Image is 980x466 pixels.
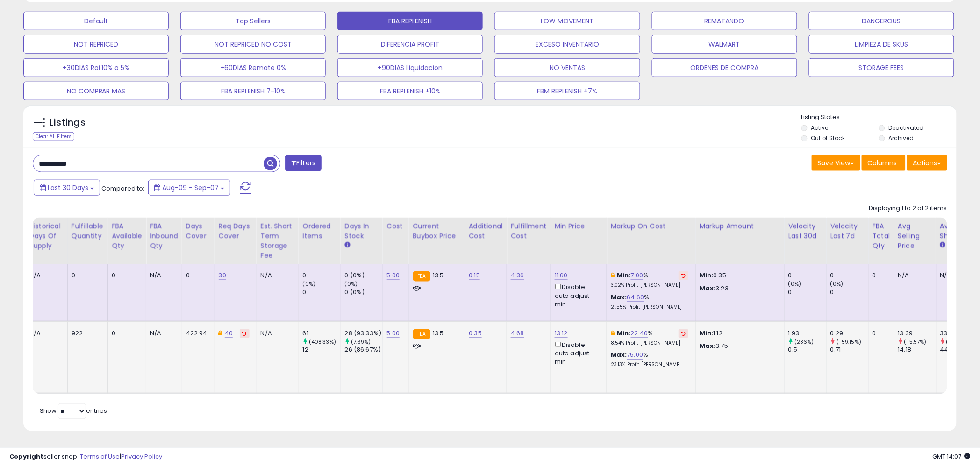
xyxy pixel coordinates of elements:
[337,35,483,54] button: DIFERENCIA PROFIT
[112,329,139,338] div: 0
[809,35,954,54] button: LIMPIEZA DE SKUS
[868,158,897,168] span: Columns
[494,58,640,77] button: NO VENTAS
[830,329,868,338] div: 0.29
[611,340,688,346] p: 8.54% Profit [PERSON_NAME]
[148,180,230,196] button: Aug-09 - Sep-07
[303,221,337,241] div: Ordered Items
[309,338,336,346] small: (408.33%)
[469,271,480,280] a: 0.15
[180,35,326,54] button: NOT REPRICED NO COST
[345,221,379,241] div: Days In Stock
[611,271,688,289] div: %
[700,342,716,351] strong: Max:
[80,452,120,461] a: Terms of Use
[72,329,100,338] div: 922
[788,271,826,280] div: 0
[611,304,688,311] p: 21.55% Profit [PERSON_NAME]
[611,329,688,346] div: %
[303,280,316,288] small: (0%)
[150,271,175,280] div: N/A
[555,340,600,367] div: Disable auto adjust min
[873,329,887,338] div: 0
[555,282,600,309] div: Disable auto adjust min
[617,329,631,338] b: Min:
[611,293,688,311] div: %
[809,58,954,77] button: STORAGE FEES
[946,338,965,346] small: (-25%)
[700,329,714,338] strong: Min:
[180,82,326,100] button: FBA REPLENISH 7-10%
[219,271,226,280] a: 30
[72,271,100,280] div: 0
[700,342,777,351] p: 3.75
[48,183,88,192] span: Last 30 Days
[261,329,292,338] div: N/A
[186,329,207,338] div: 422.94
[611,293,627,302] b: Max:
[830,346,868,354] div: 0.71
[788,221,823,241] div: Velocity Last 30d
[788,329,826,338] div: 1.93
[700,271,777,280] p: 0.35
[72,221,104,241] div: Fulfillable Quantity
[611,221,692,231] div: Markup on Cost
[889,134,914,142] label: Archived
[225,329,233,338] a: 40
[345,280,358,288] small: (0%)
[303,346,341,354] div: 12
[862,155,906,171] button: Columns
[940,221,974,241] div: Avg BB Share
[494,35,640,54] button: EXCESO INVENTARIO
[261,221,295,261] div: Est. Short Term Storage Fee
[555,221,603,231] div: Min Price
[607,218,696,264] th: The percentage added to the cost of goods (COGS) that forms the calculator for Min & Max prices.
[33,132,74,141] div: Clear All Filters
[788,288,826,297] div: 0
[345,346,383,354] div: 26 (86.67%)
[830,280,844,288] small: (0%)
[837,338,861,346] small: (-59.15%)
[933,452,971,461] span: 2025-10-9 14:07 GMT
[801,113,957,122] p: Listing States:
[627,351,644,360] a: 75.00
[869,204,947,213] div: Displaying 1 to 2 of 2 items
[809,12,954,30] button: DANGEROUS
[29,329,60,338] div: N/A
[940,329,978,338] div: 33%
[700,284,716,293] strong: Max:
[9,452,162,461] div: seller snap | |
[433,271,444,280] span: 13.5
[830,271,868,280] div: 0
[23,82,169,100] button: NO COMPRAR MAS
[23,35,169,54] button: NOT REPRICED
[652,58,797,77] button: ORDENES DE COMPRA
[413,221,461,241] div: Current Buybox Price
[873,271,887,280] div: 0
[345,288,383,297] div: 0 (0%)
[469,221,503,241] div: Additional Cost
[23,12,169,30] button: Default
[788,280,801,288] small: (0%)
[345,329,383,338] div: 28 (93.33%)
[611,351,688,368] div: %
[940,346,978,354] div: 44%
[494,82,640,100] button: FBM REPLENISH +7%
[700,284,777,293] p: 3.23
[303,329,341,338] div: 61
[830,288,868,297] div: 0
[873,221,890,251] div: FBA Total Qty
[345,271,383,280] div: 0 (0%)
[469,329,482,338] a: 0.35
[413,271,430,282] small: FBA
[337,58,483,77] button: +90DIAS Liquidacion
[180,12,326,30] button: Top Sellers
[652,12,797,30] button: REMATANDO
[150,329,175,338] div: N/A
[186,271,207,280] div: 0
[50,116,86,129] h5: Listings
[34,180,100,196] button: Last 30 Days
[794,338,814,346] small: (286%)
[337,12,483,30] button: FBA REPLENISH
[555,271,568,280] a: 11.60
